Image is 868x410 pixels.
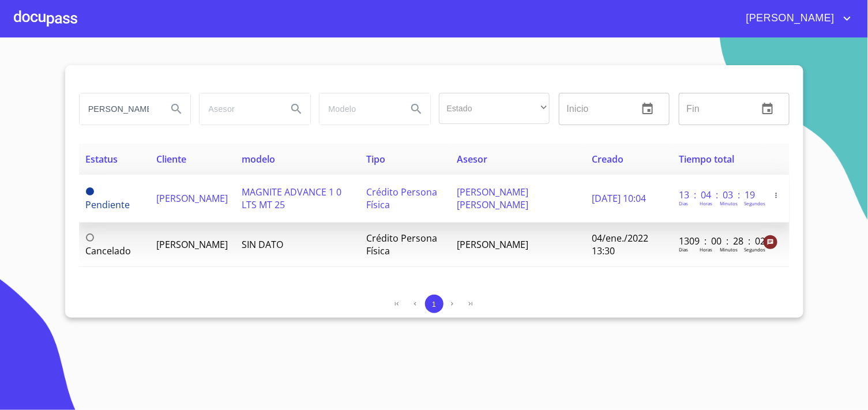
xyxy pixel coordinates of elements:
[283,95,310,123] button: Search
[242,186,341,211] span: MAGNITE ADVANCE 1 0 LTS MT 25
[720,200,738,206] p: Minutos
[200,93,278,125] input: search
[432,300,436,309] span: 1
[592,153,623,165] span: Creado
[738,9,840,28] span: [PERSON_NAME]
[679,189,757,201] p: 13 : 04 : 03 : 19
[320,93,398,125] input: search
[403,95,430,123] button: Search
[592,192,646,205] span: [DATE] 10:04
[156,153,186,165] span: Cliente
[744,246,765,253] p: Segundos
[592,232,648,257] span: 04/ene./2022 13:30
[242,153,275,165] span: modelo
[86,153,118,165] span: Estatus
[156,192,228,205] span: [PERSON_NAME]
[700,200,712,206] p: Horas
[700,246,712,253] p: Horas
[242,238,283,251] span: SIN DATO
[738,9,854,28] button: account of current user
[425,295,444,313] button: 1
[457,153,488,165] span: Asesor
[679,153,734,165] span: Tiempo total
[720,246,738,253] p: Minutos
[439,93,550,124] div: ​
[457,238,529,251] span: [PERSON_NAME]
[80,93,158,125] input: search
[156,238,228,251] span: [PERSON_NAME]
[366,186,437,211] span: Crédito Persona Física
[679,235,757,247] p: 1309 : 00 : 28 : 02
[457,186,529,211] span: [PERSON_NAME] [PERSON_NAME]
[366,232,437,257] span: Crédito Persona Física
[86,245,131,257] span: Cancelado
[679,246,688,253] p: Dias
[366,153,385,165] span: Tipo
[86,198,130,211] span: Pendiente
[744,200,765,206] p: Segundos
[86,234,94,242] span: Cancelado
[679,200,688,206] p: Dias
[86,187,94,195] span: Pendiente
[163,95,190,123] button: Search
